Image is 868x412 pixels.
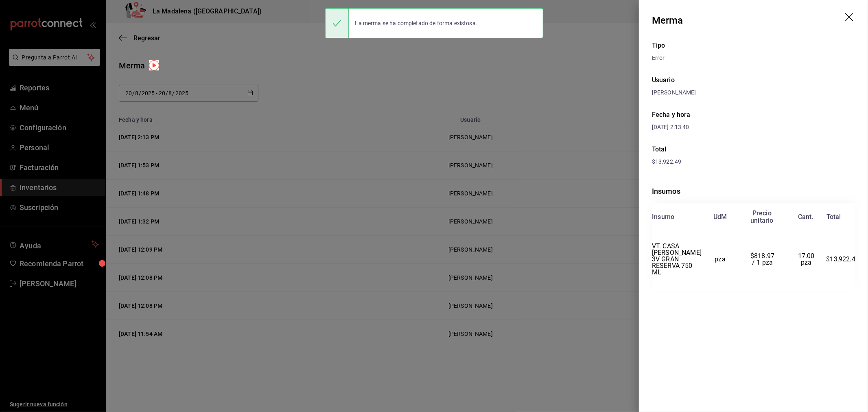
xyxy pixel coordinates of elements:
[652,145,855,154] div: Total
[652,123,855,131] div: [DATE] 2:13:40
[713,213,727,221] div: UdM
[652,110,855,120] div: Fecha y hora
[702,231,739,287] td: pza
[652,75,855,85] div: Usuario
[750,252,776,266] span: $818.97 / 1 pza
[349,14,484,32] div: La merma se ha completado de forma existosa.
[652,186,855,197] div: Insumos
[798,213,813,221] div: Cant.
[750,210,773,224] div: Precio unitario
[652,54,855,62] div: Error
[652,213,674,221] div: Insumo
[826,213,841,221] div: Total
[798,252,816,266] span: 17.00 pza
[845,13,855,23] button: drag
[652,88,855,97] div: [PERSON_NAME]
[652,13,683,28] div: Merma
[652,41,855,50] div: Tipo
[652,158,681,165] span: $13,922.49
[652,231,702,287] td: VT. CASA [PERSON_NAME] 3V GRAN RESERVA 750 ML
[149,60,159,70] img: Tooltip marker
[826,255,859,263] span: $13,922.49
